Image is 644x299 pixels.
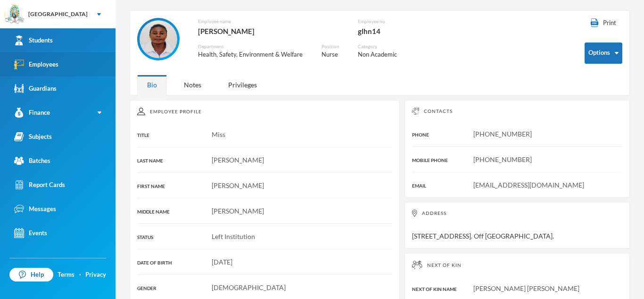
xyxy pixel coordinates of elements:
button: Print [585,18,622,28]
span: [PERSON_NAME] [212,181,264,189]
div: Report Cards [14,180,65,190]
div: [STREET_ADDRESS]. Off [GEOGRAPHIC_DATA]. [405,202,630,248]
span: Miss [212,130,225,138]
div: glhn14 [358,25,420,37]
div: Health, Safety, Environment & Welfare [198,50,307,60]
span: [EMAIL_ADDRESS][DOMAIN_NAME] [473,181,584,189]
a: Privacy [85,270,106,280]
span: [PHONE_NUMBER] [473,130,532,138]
img: logo [5,5,24,24]
div: Guardians [14,84,57,94]
span: [PERSON_NAME] [PERSON_NAME] [473,284,579,292]
div: Privileges [218,75,267,95]
div: Employee Profile [137,108,392,115]
span: [PHONE_NUMBER] [473,155,532,163]
div: Employees [14,60,58,69]
div: · [79,270,81,280]
button: Options [585,43,622,64]
div: Contacts [412,108,622,115]
div: Messages [14,204,56,214]
img: EMPLOYEE [140,20,177,58]
div: Next of Kin [412,261,622,269]
a: Help [9,268,53,282]
div: Position [322,43,344,50]
div: Students [14,35,53,45]
div: Department [198,43,307,50]
div: Employee name [198,18,344,25]
span: [DEMOGRAPHIC_DATA] [212,283,286,291]
div: Address [412,210,622,217]
div: Notes [174,75,211,95]
div: Bio [137,75,167,95]
span: [PERSON_NAME] [212,207,264,215]
div: [GEOGRAPHIC_DATA] [28,10,88,18]
div: Employee no. [358,18,420,25]
div: Subjects [14,132,52,142]
a: Terms [58,270,74,280]
div: Events [14,228,47,238]
div: Batches [14,156,50,166]
div: [PERSON_NAME] [198,25,344,37]
span: [DATE] [212,258,232,266]
div: Finance [14,108,50,118]
div: Nurse [322,50,344,60]
div: Category [358,43,401,50]
span: Left Institution [212,232,255,240]
div: Non Academic [358,50,401,60]
span: [PERSON_NAME] [212,156,264,164]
